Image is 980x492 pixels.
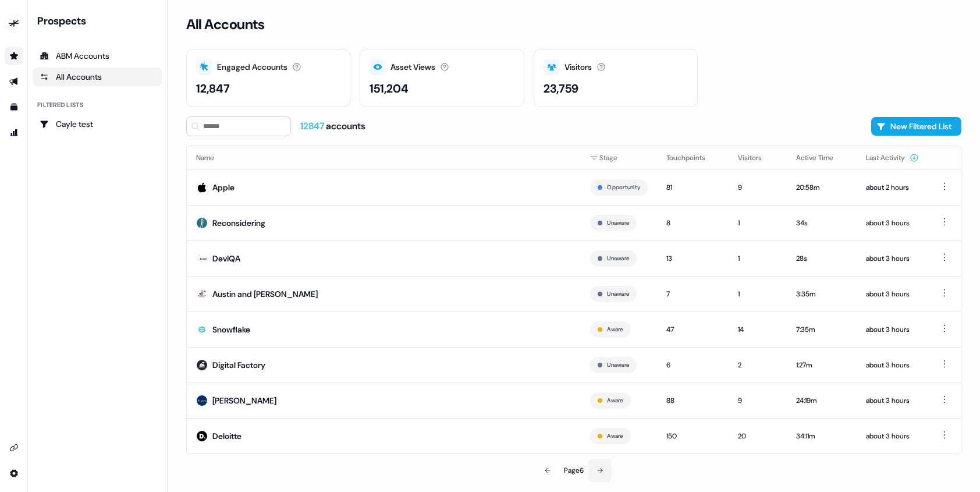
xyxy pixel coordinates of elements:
[5,123,23,142] a: Go to attribution
[5,47,23,65] a: Go to prospects
[390,61,435,73] div: Asset Views
[666,288,719,300] div: 7
[607,289,629,299] button: Unaware
[866,324,919,335] div: about 3 hours
[666,217,719,229] div: 8
[866,430,919,442] div: about 3 hours
[212,182,235,193] div: Apple
[738,430,777,442] div: 20
[866,288,919,300] div: about 3 hours
[40,71,155,83] div: All Accounts
[666,359,719,371] div: 6
[33,68,162,86] a: All accounts
[544,80,578,97] div: 23,759
[666,147,719,168] button: Touchpoints
[5,72,23,91] a: Go to outbound experience
[590,152,648,164] div: Stage
[564,61,592,73] div: Visitors
[796,288,847,300] div: 3:35m
[212,395,276,406] div: [PERSON_NAME]
[212,253,240,264] div: DeviQA
[738,359,777,371] div: 2
[40,118,155,130] div: Cayle test
[212,430,242,442] div: Deloitte
[866,217,919,229] div: about 3 hours
[300,120,365,133] div: accounts
[796,324,847,335] div: 7:35m
[738,324,777,335] div: 14
[607,360,629,370] button: Unaware
[666,430,719,442] div: 150
[217,61,287,73] div: Engaged Accounts
[796,182,847,193] div: 20:58m
[738,217,777,229] div: 1
[37,100,83,110] div: Filtered lists
[186,16,264,33] h3: All Accounts
[796,430,847,442] div: 34:11m
[738,147,776,168] button: Visitors
[866,359,919,371] div: about 3 hours
[666,324,719,335] div: 47
[607,182,640,193] button: Opportunity
[866,253,919,264] div: about 3 hours
[212,324,250,335] div: Snowflake
[738,395,777,406] div: 9
[40,50,155,62] div: ABM Accounts
[37,14,162,28] div: Prospects
[5,464,23,483] a: Go to integrations
[796,359,847,371] div: 1:27m
[871,117,961,136] button: New Filtered List
[738,288,777,300] div: 1
[796,253,847,264] div: 28s
[738,182,777,193] div: 9
[738,253,777,264] div: 1
[607,324,623,335] button: Aware
[607,431,623,441] button: Aware
[796,217,847,229] div: 34s
[187,146,581,169] th: Name
[196,80,230,97] div: 12,847
[300,120,326,132] span: 12847
[607,395,623,406] button: Aware
[212,288,318,300] div: Austin and [PERSON_NAME]
[607,253,629,264] button: Unaware
[866,147,919,168] button: Last Activity
[866,395,919,406] div: about 3 hours
[666,253,719,264] div: 13
[5,438,23,457] a: Go to integrations
[33,115,162,133] a: Go to Cayle test
[866,182,919,193] div: about 2 hours
[564,465,584,476] div: Page 6
[5,98,23,116] a: Go to templates
[796,147,847,168] button: Active Time
[370,80,409,97] div: 151,204
[666,182,719,193] div: 81
[607,218,629,228] button: Unaware
[796,395,847,406] div: 24:19m
[212,217,265,229] div: Reconsidering
[33,47,162,65] a: ABM Accounts
[666,395,719,406] div: 88
[212,359,265,371] div: Digital Factory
